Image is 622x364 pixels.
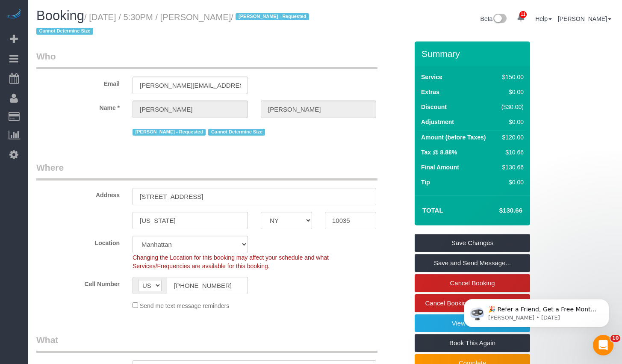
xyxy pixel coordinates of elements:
[30,188,126,199] label: Address
[593,335,613,355] iframe: Intercom live chat
[236,13,309,20] span: [PERSON_NAME] - Requested
[421,118,454,126] label: Adjustment
[421,148,457,157] label: Tax @ 8.88%
[36,50,377,69] legend: Who
[133,212,248,229] input: City
[36,334,377,353] legend: What
[415,274,530,292] a: Cancel Booking
[610,335,620,342] span: 10
[415,254,530,272] a: Save and Send Message...
[36,12,312,36] small: / [DATE] / 5:30PM / [PERSON_NAME]
[422,49,526,59] h3: Summary
[325,212,376,229] input: Zip Code
[421,73,442,81] label: Service
[421,103,447,111] label: Discount
[498,178,524,186] div: $0.00
[36,8,84,23] span: Booking
[30,101,126,112] label: Name *
[558,15,611,22] a: [PERSON_NAME]
[498,163,524,172] div: $130.66
[167,277,248,294] input: Cell Number
[421,163,459,172] label: Final Amount
[36,28,93,35] span: Cannot Determine Size
[133,101,248,118] input: First Name
[535,15,552,22] a: Help
[415,234,530,252] a: Save Changes
[133,77,248,94] input: Email
[421,88,439,96] label: Extras
[133,129,206,136] span: [PERSON_NAME] - Requested
[421,133,486,142] label: Amount (before Taxes)
[422,207,443,214] strong: Total
[133,254,329,269] span: Changing the Location for this booking may affect your schedule and what Services/Frequencies are...
[498,118,524,126] div: $0.00
[415,294,530,312] a: Cancel Booking with 50.00% Fee
[492,14,507,25] img: New interface
[30,236,126,247] label: Location
[36,161,377,181] legend: Where
[30,77,126,88] label: Email
[421,178,430,186] label: Tip
[30,277,126,288] label: Cell Number
[481,15,507,22] a: Beta
[208,129,265,136] span: Cannot Determine Size
[415,334,530,352] a: Book This Again
[498,133,524,142] div: $120.00
[140,302,229,309] span: Send me text message reminders
[498,88,524,96] div: $0.00
[451,281,622,341] iframe: Intercom notifications message
[261,101,376,118] input: Last Name
[425,299,520,307] span: Cancel Booking with 50.00% Fee
[415,314,530,332] a: View Changes
[498,148,524,157] div: $10.66
[5,9,22,21] img: Automaid Logo
[498,103,524,111] div: ($30.00)
[474,207,522,214] h4: $130.66
[519,11,527,18] span: 11
[513,9,529,27] a: 11
[498,73,524,81] div: $150.00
